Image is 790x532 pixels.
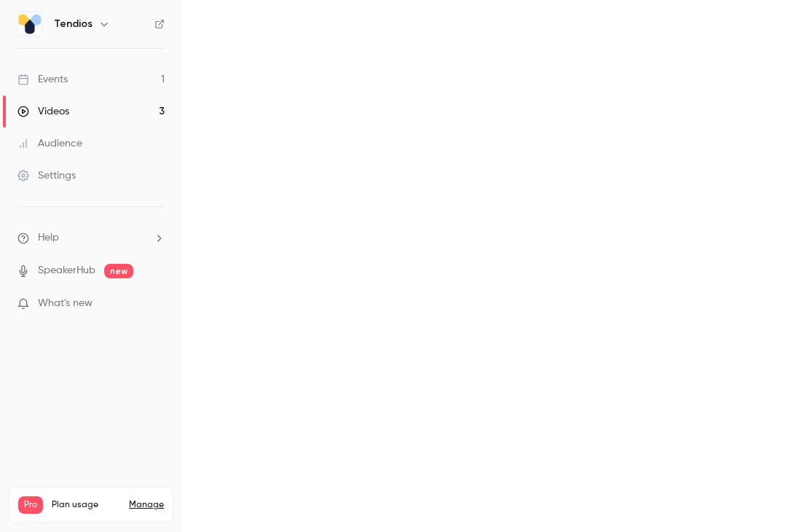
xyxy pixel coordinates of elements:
[38,230,59,246] span: Help
[54,17,93,31] h6: Tendios
[104,264,133,278] span: new
[38,296,93,311] span: What's new
[17,230,165,246] li: help-dropdown-opener
[17,168,76,183] div: Settings
[52,499,120,511] span: Plan usage
[17,136,82,151] div: Audience
[18,12,42,36] img: Tendios
[129,499,164,511] a: Manage
[17,72,68,87] div: Events
[147,297,165,310] iframe: Noticeable Trigger
[38,263,95,278] a: SpeakerHub
[18,496,43,514] span: Pro
[17,104,69,119] div: Videos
